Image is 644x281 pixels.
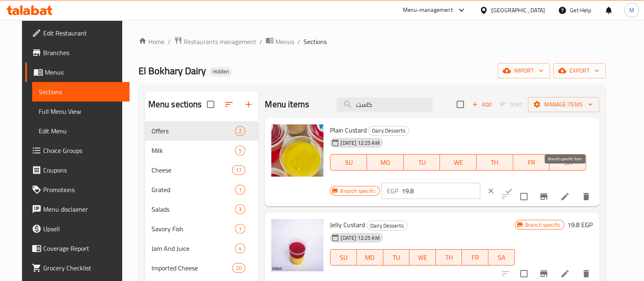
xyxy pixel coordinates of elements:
[235,224,245,234] div: items
[498,63,550,78] button: import
[482,182,500,200] button: clear
[330,154,367,170] button: SU
[560,66,599,76] span: export
[387,186,398,196] p: EGP
[202,96,219,113] span: Select all sections
[145,160,259,180] div: Cheese17
[145,180,259,199] div: Grated1
[235,126,245,136] div: items
[209,68,232,75] span: Hidden
[25,23,130,43] a: Edit Restaurant
[233,166,245,174] span: 17
[439,252,459,263] span: TH
[25,43,130,62] a: Branches
[32,82,130,102] a: Sections
[469,98,495,111] span: Add item
[265,98,309,111] h2: Menu items
[43,48,123,58] span: Branches
[232,165,245,175] div: items
[360,252,380,263] span: MO
[152,204,235,214] span: Salads
[271,124,323,177] img: Plain Custard
[383,249,410,266] button: TU
[337,139,382,147] span: [DATE] 12:25 AM
[334,252,354,263] span: SU
[25,219,130,239] a: Upsell
[368,126,409,136] div: Dairy Desserts
[413,252,433,263] span: WE
[443,157,473,168] span: WE
[517,157,547,168] span: FR
[152,263,233,273] span: Imported Cheese
[477,154,513,170] button: TH
[480,157,510,168] span: TH
[266,36,294,47] a: Menus
[369,126,409,135] span: Dairy Desserts
[534,100,593,110] span: Manage items
[491,6,545,15] div: [GEOGRAPHIC_DATA]
[152,243,235,253] span: Jam And Juice
[145,258,259,278] div: Imported Cheese20
[184,37,256,46] span: Restaurants management
[235,186,245,194] span: 1
[152,126,235,136] span: Offers
[402,183,480,199] input: Please enter price
[145,239,259,258] div: Jam And Juice4
[403,5,453,15] div: Menu-management
[469,98,495,111] button: Add
[43,204,123,214] span: Menu disclaimer
[39,87,123,97] span: Sections
[209,67,232,77] div: Hidden
[235,147,245,155] span: 5
[138,62,206,80] span: El Bokhary Dairy
[43,185,123,195] span: Promotions
[25,62,130,82] a: Menus
[367,221,407,230] div: Dairy Desserts
[330,124,367,136] span: Plain Custard
[553,157,583,168] span: SA
[370,157,400,168] span: MO
[367,221,407,230] span: Dairy Desserts
[233,264,245,272] span: 20
[25,199,130,219] a: Menu disclaimer
[337,187,379,195] span: Branch specific
[567,219,593,230] h6: 19.8 EGP
[138,37,165,46] a: Home
[152,224,235,234] span: Savory Fish
[500,182,518,200] button: ok
[152,146,235,155] div: Milk
[629,6,634,15] span: M
[553,63,606,78] button: export
[43,243,123,253] span: Coverage Report
[504,66,543,76] span: import
[488,249,515,266] button: SA
[576,187,596,206] button: delete
[404,154,440,170] button: TU
[271,219,323,271] img: Jelly Custard
[32,121,130,141] a: Edit Menu
[148,98,202,111] h2: Menu sections
[138,36,606,47] nav: breadcrumb
[407,157,437,168] span: TU
[522,221,564,229] span: Branch specific
[337,234,382,242] span: [DATE] 12:25 AM
[462,249,488,266] button: FR
[357,249,383,266] button: MO
[219,95,239,114] span: Sort sections
[549,154,586,170] button: SA
[232,263,245,273] div: items
[152,165,233,175] span: Cheese
[465,252,485,263] span: FR
[152,185,235,195] span: Grated
[235,243,245,253] div: items
[235,185,245,195] div: items
[336,97,433,112] input: search
[409,249,436,266] button: WE
[259,37,262,46] li: /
